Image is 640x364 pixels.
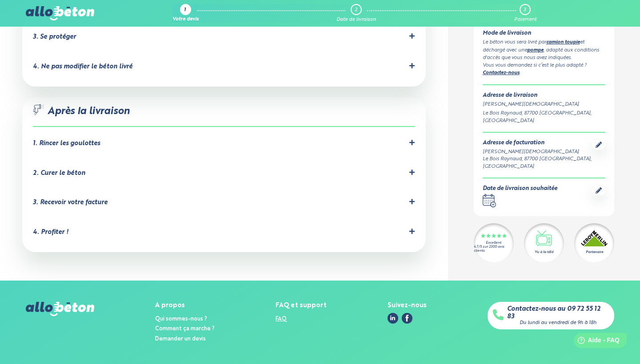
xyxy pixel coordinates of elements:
[524,7,526,13] div: 3
[172,4,199,23] a: 1 Votre devis
[514,17,536,23] div: Paiement
[483,71,520,75] a: Contactez-nous
[527,47,544,52] a: pompe
[483,38,606,61] div: Le béton vous sera livré par et déchargé avec une , adapté aux conditions d'accès que vous nous a...
[546,40,580,44] a: camion toupie
[33,199,108,206] div: 3. Recevoir votre facture
[507,305,609,320] a: Contactez-nous au 09 72 55 12 83
[586,249,603,255] div: Partenaire
[26,6,94,20] img: allobéton
[184,8,186,13] div: 1
[33,140,100,147] div: 1. Rincer les goulottes
[483,148,592,155] div: [PERSON_NAME][DEMOGRAPHIC_DATA]
[33,170,85,177] div: 2. Curer le béton
[355,7,357,13] div: 2
[483,155,592,170] div: Le Bois Raynaud, 87700 [GEOGRAPHIC_DATA], [GEOGRAPHIC_DATA]
[561,329,630,354] iframe: Help widget launcher
[155,326,215,332] a: Comment ça marche ?
[514,4,536,23] a: 3 Paiement
[520,320,596,326] div: Du lundi au vendredi de 9h à 18h
[483,186,557,192] div: Date de livraison souhaitée
[33,104,415,127] div: Après la livraison
[535,249,553,255] div: Vu à la télé
[483,30,606,37] div: Mode de livraison
[276,316,287,322] a: FAQ
[33,63,132,71] div: 4. Ne pas modifier le béton livré
[26,302,94,316] img: allobéton
[276,302,327,309] div: FAQ et support
[483,100,606,108] div: [PERSON_NAME][DEMOGRAPHIC_DATA]
[336,17,376,23] div: Date de livraison
[474,245,514,253] div: 4.7/5 sur 2300 avis clients
[483,110,606,125] div: Le Bois Raynaud, 87700 [GEOGRAPHIC_DATA], [GEOGRAPHIC_DATA]
[172,17,199,23] div: Votre devis
[486,241,501,245] div: Excellent
[483,92,606,99] div: Adresse de livraison
[483,140,592,146] div: Adresse de facturation
[336,4,376,23] a: 2 Date de livraison
[33,33,76,41] div: 3. Se protéger
[155,336,206,342] a: Demander un devis
[33,229,68,236] div: 4. Profiter !
[155,302,215,309] div: A propos
[483,62,606,77] div: Vous vous demandez si c’est le plus adapté ? .
[155,316,207,322] a: Qui sommes-nous ?
[388,302,427,309] div: Suivez-nous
